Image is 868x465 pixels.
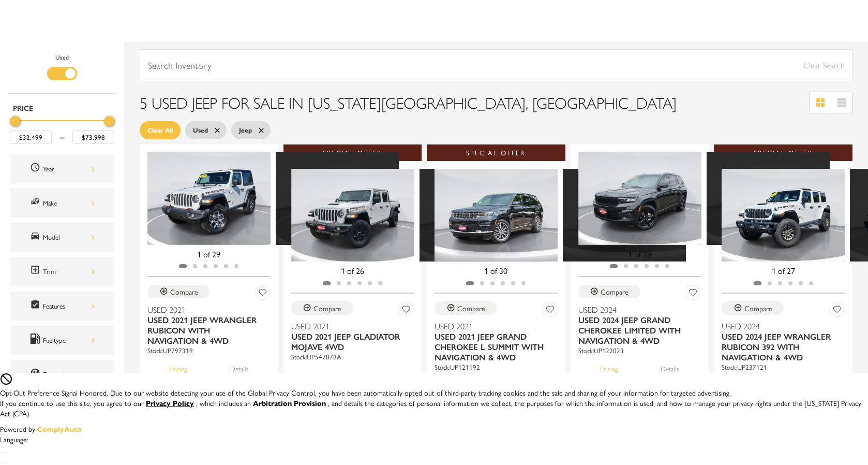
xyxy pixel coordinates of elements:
[43,163,95,175] div: Year
[427,144,565,161] div: Special Offer
[722,169,845,261] img: 2024 Jeep Wrangler Rubicon 392 1
[30,162,43,176] span: Year
[170,287,198,296] div: Compare
[438,372,492,395] button: pricing tab
[546,270,560,293] div: Next slide
[276,152,399,245] div: 2 / 2
[435,169,558,261] img: 2021 Jeep Grand Cherokee L Summit 1
[582,355,636,378] button: pricing tab
[420,169,543,261] div: 2 / 2
[10,116,20,126] div: Minimum Price
[193,124,208,137] span: Used
[147,152,271,245] div: 1 / 2
[601,287,628,296] div: Compare
[146,398,194,408] u: Privacy Policy
[43,300,95,312] div: Features
[147,346,271,355] div: Stock : UP797319
[578,285,640,298] button: Compare Vehicle
[722,362,845,372] div: Stock : UP237121
[457,303,485,313] div: Compare
[30,368,43,381] span: Transmission
[253,398,326,408] strong: Arbitration Provision
[147,304,271,346] a: Used 2021 Used 2021 Jeep Wrangler Rubicon With Navigation & 4WD
[37,424,82,434] a: ComplyAuto
[722,331,837,362] span: Used 2024 Jeep Wrangler Rubicon 392 With Navigation & 4WD
[427,265,565,277] div: 1 of 30
[10,223,114,252] div: Model Model
[294,361,348,384] button: pricing tab
[43,369,95,380] div: Transmission
[259,254,273,277] div: Next slide
[43,231,95,243] div: Model
[722,321,845,362] a: Used 2024 Used 2024 Jeep Wrangler Rubicon 392 With Navigation & 4WD
[722,169,845,261] div: 1 / 2
[30,196,43,210] span: Make
[578,304,694,315] span: Used 2024
[147,315,263,346] span: Used 2021 Jeep Wrangler Rubicon With Navigation & 4WD
[55,52,69,62] label: Used
[722,321,837,331] span: Used 2024
[402,270,416,293] div: Next slide
[291,169,414,261] img: 2021 Jeep Gladiator Mojave 1
[147,124,173,137] span: Clear All
[291,321,414,352] a: Used 2021 Used 2021 Jeep Gladiator Mojave 4WD
[10,112,114,144] div: Price
[140,91,677,113] span: 5 Used Jeep for Sale in [US_STATE][GEOGRAPHIC_DATA], [GEOGRAPHIC_DATA]
[147,285,209,298] button: Compare Vehicle
[571,249,709,260] div: 1 of 28
[30,230,43,244] span: Model
[147,304,263,315] span: Used 2021
[8,52,116,93] div: Filter by Vehicle Type
[578,152,701,245] div: 1 / 2
[43,335,95,346] div: Fueltype
[744,303,772,313] div: Compare
[578,346,701,355] div: Stock : UP122023
[147,152,271,245] img: 2021 Jeep Wrangler Rubicon 1
[151,355,205,378] button: pricing tab
[10,360,114,389] div: Transmission Transmission
[714,265,852,277] div: 1 of 27
[435,301,497,315] button: Compare Vehicle
[578,315,694,346] span: Used 2024 Jeep Grand Cherokee Limited With Navigation & 4WD
[435,331,550,362] span: Used 2021 Jeep Grand Cherokee L Summit With Navigation & 4WD
[30,299,43,313] span: Features
[578,152,701,245] img: 2024 Jeep Grand Cherokee Limited 1
[707,152,830,245] div: 2 / 2
[563,169,686,261] div: 2 / 2
[578,304,701,346] a: Used 2024 Used 2024 Jeep Grand Cherokee Limited With Navigation & 4WD
[283,144,422,161] div: Special Offer
[722,301,784,315] button: Compare Vehicle
[30,333,43,347] span: Fueltype
[435,321,558,362] a: Used 2021 Used 2021 Jeep Grand Cherokee L Summit With Navigation & 4WD
[725,372,779,395] button: pricing tab
[13,103,111,112] h5: Price
[10,130,52,144] input: Minimum
[714,144,852,161] div: Special Offer
[435,169,558,261] div: 1 / 2
[146,398,196,408] a: Privacy Policy
[43,197,95,209] div: Make
[499,372,554,395] button: details tab
[30,265,43,278] span: Trim
[283,265,422,277] div: 1 of 26
[786,372,841,395] button: details tab
[642,355,697,378] button: details tab
[72,130,114,144] input: Maximum
[291,352,414,361] div: Stock : UP547878A
[313,303,341,313] div: Compare
[140,249,278,260] div: 1 of 29
[291,169,414,261] div: 1 / 2
[10,154,114,183] div: Year Year
[833,270,847,293] div: Next slide
[140,49,852,81] input: Search Inventory
[10,292,114,321] div: Features Features
[291,301,353,315] button: Compare Vehicle
[435,321,550,331] span: Used 2021
[104,116,114,126] div: Maximum Price
[239,124,252,137] span: Jeep
[435,362,558,372] div: Stock : UP121192
[690,254,704,277] div: Next slide
[10,188,114,217] div: Make Make
[10,326,114,355] div: Fueltype Fueltype
[291,321,407,331] span: Used 2021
